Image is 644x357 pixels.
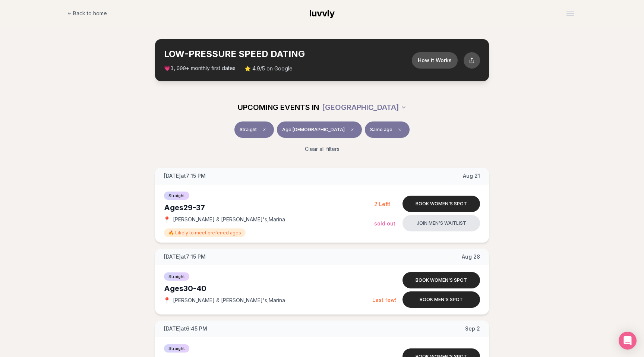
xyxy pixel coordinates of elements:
[374,220,395,227] span: Sold Out
[164,344,189,353] span: Straight
[164,253,206,260] span: [DATE] at 7:15 PM
[164,202,374,213] div: Ages 29-37
[164,283,372,294] div: Ages 30-40
[164,172,206,180] span: [DATE] at 7:15 PM
[462,253,480,260] span: Aug 28
[465,325,480,332] span: Sep 2
[372,297,397,303] span: Last few!
[164,48,412,60] h2: LOW-PRESSURE SPEED DATING
[300,141,344,157] button: Clear all filters
[412,52,458,69] button: How it Works
[170,66,186,72] span: 3,000
[463,172,480,180] span: Aug 21
[164,64,236,72] span: 💗 + monthly first dates
[260,125,269,134] span: Clear event type filter
[282,127,345,133] span: Age [DEMOGRAPHIC_DATA]
[402,196,480,212] button: Book women's spot
[164,325,207,332] span: [DATE] at 6:45 PM
[563,8,577,19] button: Open menu
[309,8,335,19] span: luvvly
[164,192,189,200] span: Straight
[402,272,480,288] button: Book women's spot
[309,7,335,19] a: luvvly
[365,121,410,138] button: Same ageClear preference
[374,201,391,207] span: 2 Left!
[173,297,285,304] span: [PERSON_NAME] & [PERSON_NAME]'s , Marina
[173,216,285,223] span: [PERSON_NAME] & [PERSON_NAME]'s , Marina
[238,102,319,113] span: UPCOMING EVENTS IN
[244,65,293,72] span: ⭐ 4.9/5 on Google
[67,6,107,21] a: Back to home
[370,127,392,133] span: Same age
[164,297,170,303] span: 📍
[322,99,407,116] button: [GEOGRAPHIC_DATA]
[240,127,257,133] span: Straight
[348,125,357,134] span: Clear age
[402,215,480,231] button: Join men's waitlist
[234,121,274,138] button: StraightClear event type filter
[164,217,170,222] span: 📍
[73,10,107,17] span: Back to home
[164,228,246,237] span: 🔥 Likely to meet preferred ages
[277,121,362,138] button: Age [DEMOGRAPHIC_DATA]Clear age
[395,125,404,134] span: Clear preference
[164,272,189,281] span: Straight
[619,332,637,350] div: Open Intercom Messenger
[402,291,480,308] button: Book men's spot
